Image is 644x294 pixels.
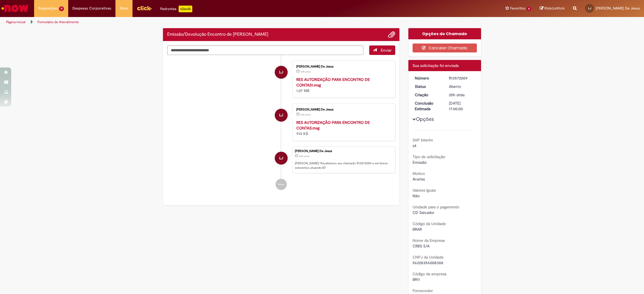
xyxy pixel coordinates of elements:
div: Padroniza [160,6,192,12]
textarea: Digite sua mensagem aqui... [167,45,363,55]
span: CRBS S/A [413,244,430,249]
b: Motivo [413,171,425,176]
div: R13572009 [449,75,475,81]
b: Tipo de solicitação [413,154,445,159]
b: Código da empresa [413,271,446,276]
time: 26/09/2025 17:14:44 [300,113,311,116]
button: Enviar [369,45,395,55]
dt: Número [411,75,445,81]
a: Formulário de Atendimento [37,20,79,24]
b: Código da Unidade [413,221,446,226]
h2: Emissão/Devolução Encontro de Contas Fornecedor Histórico de tíquete [167,32,268,37]
b: Valores Iguais [413,188,436,193]
span: LJ [279,151,283,165]
span: Não [413,193,420,198]
span: 56228356008388 [413,260,443,265]
b: SAP Interim [413,138,433,143]
div: 26/09/2025 17:25:16 [449,92,475,98]
span: 11 [59,6,64,11]
li: Lucas Dos Santos De Jesus [167,146,395,173]
p: [PERSON_NAME]! Recebemos seu chamado R13572009 e em breve estaremos atuando. [295,161,392,170]
time: 26/09/2025 17:25:16 [449,92,465,97]
a: RES AUTORIZAÇÃO PARA ENCONTRO DE CONTAS.msg [296,120,370,131]
div: [PERSON_NAME] De Jesus [295,150,392,153]
div: Lucas Dos Santos De Jesus [275,109,288,122]
img: click_logo_yellow_360x200.png [137,4,152,12]
time: 26/09/2025 17:14:45 [300,70,311,73]
b: Unidade para o pagamento [413,204,459,209]
span: CD Salvador [413,210,434,215]
button: Adicionar anexos [388,31,395,38]
span: 20h atrás [300,70,311,73]
span: Sua solicitação foi enviada [413,63,459,68]
dt: Status [411,84,445,89]
span: BR11 [413,277,420,282]
p: +GenAi [179,6,192,12]
span: 20h atrás [299,155,309,158]
span: 6 [527,6,531,11]
dt: Conclusão Estimada [411,100,445,112]
ul: Trilhas de página [4,17,425,27]
span: Rascunhos [544,6,565,11]
div: 1.07 MB [296,77,389,93]
span: Enviar [381,48,392,53]
img: ServiceNow [1,3,29,14]
div: [PERSON_NAME] De Jesus [296,65,389,68]
b: Nome da Empresa [413,238,445,243]
button: Cancelar Chamado [413,44,477,52]
ul: Histórico de tíquete [167,55,395,196]
span: [PERSON_NAME] De Jesus [596,6,640,11]
span: Emissão [413,160,427,165]
span: Requisições [38,6,58,11]
div: Aberto [449,84,475,89]
span: 20h atrás [300,113,311,116]
span: BRAR [413,227,422,232]
time: 26/09/2025 17:25:16 [299,155,309,158]
span: Despesas Corporativas [72,6,111,11]
a: Página inicial [6,20,25,24]
span: LJ [588,6,591,10]
div: 914 KB [296,120,389,136]
span: s4 [413,143,416,148]
a: Rascunhos [540,6,565,11]
b: Fornecedor [413,288,433,293]
dt: Criação [411,92,445,98]
span: More [120,6,128,11]
span: Avarias [413,177,425,182]
b: CNPJ da Unidade [413,255,444,260]
span: LJ [279,66,283,79]
span: 20h atrás [449,92,465,97]
div: Lucas Dos Santos De Jesus [275,66,288,79]
div: Opções do Chamado [408,28,481,39]
div: Lucas Dos Santos De Jesus [275,152,288,165]
div: [PERSON_NAME] De Jesus [296,108,389,111]
span: LJ [279,109,283,122]
span: Favoritos [510,6,525,11]
div: [DATE] 17:00:00 [449,100,475,112]
a: RES AUTORIZAÇÃO PARA ENCONTRO DE CONTAS1.msg [296,77,370,88]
